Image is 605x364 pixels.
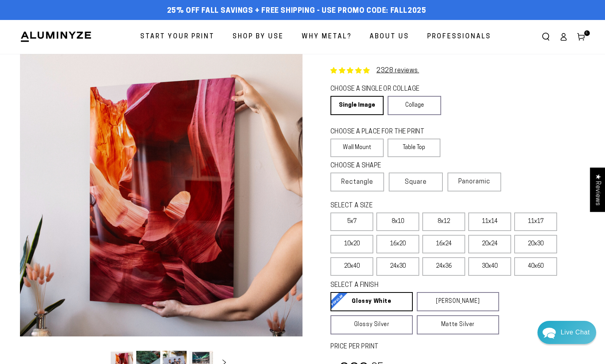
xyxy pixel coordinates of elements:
[388,96,441,115] a: Collage
[370,31,409,43] span: About Us
[330,281,480,290] legend: SELECT A FINISH
[514,257,557,276] label: 40x60
[227,26,290,48] a: Shop By Use
[296,26,358,48] a: Why Metal?
[20,31,92,43] img: Aluminyze
[330,213,373,231] label: 5x7
[427,31,491,43] span: Professionals
[417,292,499,311] a: [PERSON_NAME]
[417,315,499,334] a: Matte Silver
[514,235,557,253] label: 20x30
[376,68,419,74] a: 2328 reviews.
[134,26,221,48] a: Start Your Print
[422,213,465,231] label: 8x12
[330,292,413,311] a: Glossy White
[537,321,596,344] div: Chat widget toggle
[422,235,465,253] label: 16x24
[167,7,426,16] span: 25% off FALL Savings + Free Shipping - Use Promo Code: FALL2025
[330,315,413,334] a: Glossy Silver
[140,31,215,43] span: Start Your Print
[590,167,605,212] div: Click to open Judge.me floating reviews tab
[341,177,373,187] span: Rectangle
[364,26,415,48] a: About Us
[330,85,434,94] legend: CHOOSE A SINGLE OR COLLAGE
[330,139,384,157] label: Wall Mount
[330,201,480,211] legend: SELECT A SIZE
[422,257,465,276] label: 24x36
[537,28,555,46] summary: Search our site
[468,257,511,276] label: 30x40
[388,139,441,157] label: Table Top
[302,31,352,43] span: Why Metal?
[514,213,557,231] label: 11x17
[233,31,284,43] span: Shop By Use
[376,257,419,276] label: 24x30
[376,213,419,231] label: 8x10
[330,342,585,352] label: PRICE PER PRINT
[330,127,433,137] legend: CHOOSE A PLACE FOR THE PRINT
[561,321,590,344] div: Contact Us Directly
[468,235,511,253] label: 20x24
[330,96,384,115] a: Single Image
[330,257,373,276] label: 20x40
[405,177,427,187] span: Square
[468,213,511,231] label: 11x14
[330,235,373,253] label: 10x20
[421,26,497,48] a: Professionals
[330,161,434,171] legend: CHOOSE A SHAPE
[458,179,490,185] span: Panoramic
[586,30,588,36] span: 5
[376,235,419,253] label: 16x20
